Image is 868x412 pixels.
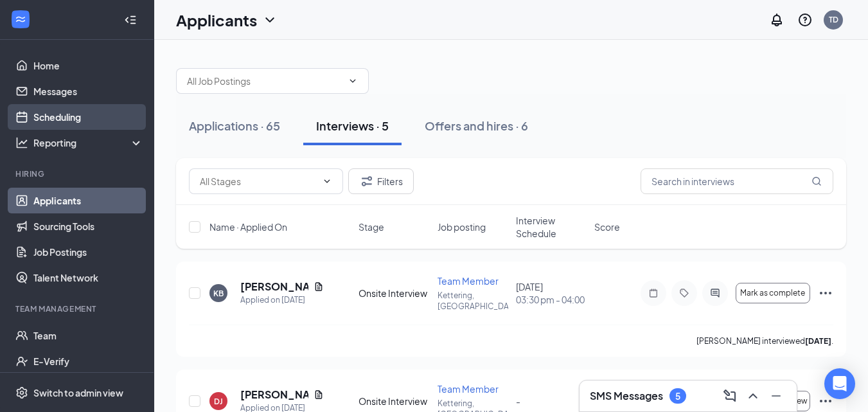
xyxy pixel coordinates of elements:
span: - [516,395,520,407]
svg: Filter [359,174,375,189]
svg: Note [646,288,661,298]
h1: Applicants [176,9,257,31]
span: Interview Schedule [516,214,587,240]
svg: Collapse [124,13,137,26]
svg: Document [314,390,324,400]
svg: Settings [15,386,28,399]
svg: Tag [677,288,692,298]
div: Open Intercom Messenger [824,368,855,399]
input: All Job Postings [187,74,342,88]
div: 5 [675,391,680,402]
div: KB [213,288,224,299]
a: Scheduling [33,104,143,130]
div: Reporting [33,136,144,149]
svg: ChevronUp [745,388,761,404]
input: Search in interviews [641,168,833,194]
span: Name · Applied On [209,220,287,233]
span: Team Member [438,383,499,395]
button: Minimize [766,386,786,406]
svg: Minimize [768,388,784,404]
p: Kettering, [GEOGRAPHIC_DATA] [438,290,508,312]
span: Score [594,220,620,233]
svg: Notifications [769,12,784,28]
a: E-Verify [33,348,143,374]
p: [PERSON_NAME] interviewed . [696,336,833,346]
button: ChevronUp [743,386,763,406]
h5: [PERSON_NAME] [240,388,308,402]
div: Interviews · 5 [316,118,389,134]
div: Team Management [15,303,141,314]
a: Team [33,323,143,348]
svg: Ellipses [818,285,833,301]
a: Talent Network [33,265,143,291]
svg: ChevronDown [262,12,278,28]
b: [DATE] [805,336,831,346]
svg: ChevronDown [322,176,332,186]
a: Home [33,53,143,78]
span: Mark as complete [740,289,805,298]
svg: ChevronDown [348,76,358,86]
svg: ComposeMessage [722,388,738,404]
button: Mark as complete [736,283,810,303]
div: Onsite Interview [359,395,429,408]
div: Applied on [DATE] [240,294,324,307]
div: Hiring [15,168,141,179]
div: TD [829,14,838,25]
svg: WorkstreamLogo [14,13,27,26]
div: Onsite Interview [359,287,429,300]
svg: ActiveChat [707,288,723,298]
button: Filter Filters [348,168,414,194]
div: Offers and hires · 6 [425,118,528,134]
span: Team Member [438,275,499,287]
a: Messages [33,78,143,104]
svg: MagnifyingGlass [811,176,822,186]
svg: Document [314,282,324,292]
span: Stage [359,220,384,233]
button: ComposeMessage [720,386,740,406]
div: [DATE] [516,280,587,306]
a: Applicants [33,188,143,213]
input: All Stages [200,174,317,188]
span: Job posting [438,220,486,233]
div: Switch to admin view [33,386,123,399]
h5: [PERSON_NAME] [240,280,308,294]
div: DJ [214,396,223,407]
div: Applications · 65 [189,118,280,134]
h3: SMS Messages [590,389,663,403]
a: Sourcing Tools [33,213,143,239]
svg: QuestionInfo [797,12,813,28]
span: 03:30 pm - 04:00 pm [516,293,587,306]
svg: Ellipses [818,393,833,409]
svg: Analysis [15,136,28,149]
a: Job Postings [33,239,143,265]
